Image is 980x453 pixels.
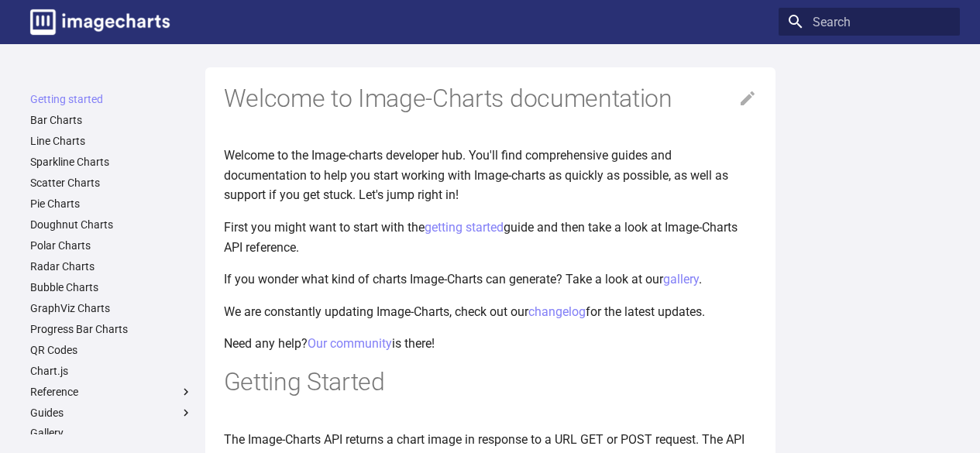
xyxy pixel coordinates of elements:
[528,304,586,319] a: changelog
[30,92,193,106] a: Getting started
[30,113,193,127] a: Bar Charts
[30,364,193,378] a: Chart.js
[224,146,757,205] p: Welcome to the Image-charts developer hub. You'll find comprehensive guides and documentation to ...
[30,322,193,336] a: Progress Bar Charts
[425,220,504,235] a: getting started
[224,269,757,290] p: If you wonder what kind of charts Image-Charts can generate? Take a look at our .
[30,9,170,35] img: logo
[30,385,193,399] label: Reference
[30,218,193,232] a: Doughnut Charts
[30,406,193,420] label: Guides
[30,301,193,315] a: GraphViz Charts
[30,280,193,294] a: Bubble Charts
[224,302,757,322] p: We are constantly updating Image-Charts, check out our for the latest updates.
[30,343,193,357] a: QR Codes
[24,3,176,41] a: Image-Charts documentation
[224,366,757,399] h1: Getting Started
[224,218,757,257] p: First you might want to start with the guide and then take a look at Image-Charts API reference.
[30,176,193,190] a: Scatter Charts
[30,426,193,440] a: Gallery
[30,239,193,252] a: Polar Charts
[663,272,699,287] a: gallery
[30,197,193,211] a: Pie Charts
[30,259,193,273] a: Radar Charts
[779,8,960,36] input: Search
[224,83,757,115] h1: Welcome to Image-Charts documentation
[30,134,193,148] a: Line Charts
[30,155,193,169] a: Sparkline Charts
[308,336,392,351] a: Our community
[224,334,757,354] p: Need any help? is there!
